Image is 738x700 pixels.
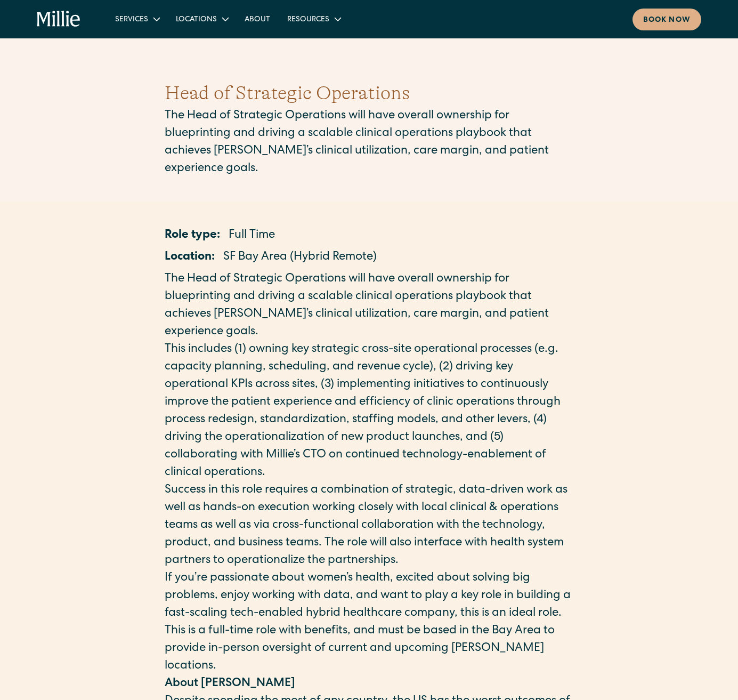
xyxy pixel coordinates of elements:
p: The Head of Strategic Operations will have overall ownership for blueprinting and driving a scala... [165,108,574,178]
a: Book now [632,9,701,30]
div: Locations [176,14,217,26]
p: Role type: [165,227,220,245]
div: Resources [287,14,329,26]
p: This includes (1) owning key strategic cross-site operational processes (e.g. capacity planning, ... [165,341,574,482]
div: Book now [643,15,691,26]
a: About [236,10,279,28]
div: Locations [167,10,236,28]
p: The Head of Strategic Operations will have overall ownership for blueprinting and driving a scala... [165,271,574,341]
p: Location: [165,249,215,267]
p: This is a full-time role with benefits, and must be based in the Bay Area to provide in-person ov... [165,623,574,675]
div: Services [115,14,148,26]
p: Full Time [229,227,275,245]
p: SF Bay Area (Hybrid Remote) [223,249,377,267]
div: Services [107,10,167,28]
p: Success in this role requires a combination of strategic, data-driven work as well as hands-on ex... [165,482,574,570]
a: home [37,11,80,28]
strong: About [PERSON_NAME] [165,678,295,690]
div: Resources [279,10,348,28]
h1: Head of Strategic Operations [165,79,574,108]
p: If you’re passionate about women’s health, excited about solving big problems, enjoy working with... [165,570,574,623]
